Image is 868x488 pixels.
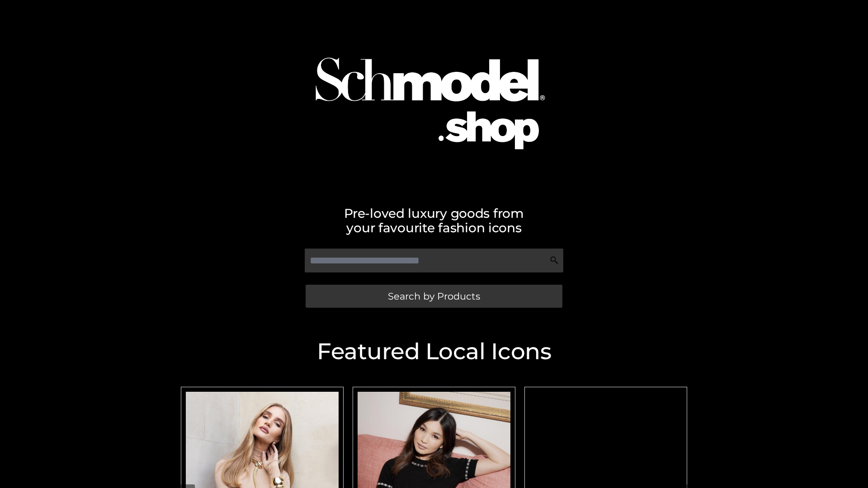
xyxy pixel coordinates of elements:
[388,291,480,301] span: Search by Products
[550,256,559,265] img: Search Icon
[306,285,562,308] a: Search by Products
[176,206,692,235] h2: Pre-loved luxury goods from your favourite fashion icons
[176,340,692,363] h2: Featured Local Icons​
